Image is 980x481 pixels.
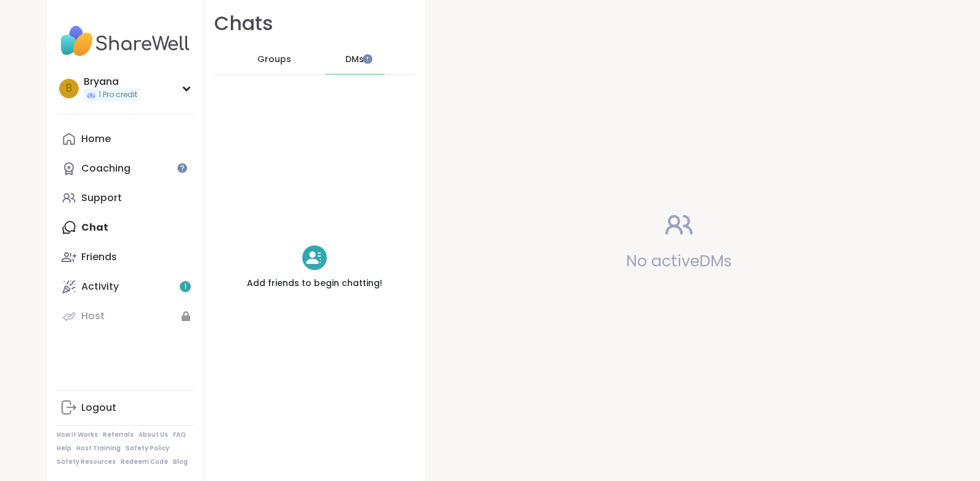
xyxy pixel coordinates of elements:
span: 1 Pro credit [98,90,137,100]
a: How It Works [57,431,98,439]
a: Activity1 [57,272,194,301]
a: Blog [173,458,188,466]
a: Safety Policy [126,444,169,453]
a: Help [57,444,71,453]
a: Logout [57,393,194,423]
span: Groups [257,54,291,66]
a: FAQ [173,431,186,439]
div: Friends [81,250,117,264]
h1: Chats [214,10,273,38]
a: Referrals [103,431,134,439]
span: B [66,81,72,97]
a: Host [57,301,194,331]
div: Bryana [84,75,140,89]
h4: Add friends to begin chatting! [247,277,382,290]
div: Home [81,132,111,146]
a: Safety Resources [57,458,116,466]
a: Coaching [57,154,194,183]
iframe: Spotlight [177,163,187,173]
div: Host [81,309,105,323]
div: Support [81,191,122,205]
iframe: Spotlight [363,54,372,64]
a: About Us [139,431,168,439]
a: Support [57,183,194,213]
a: Friends [57,242,194,272]
a: Home [57,124,194,154]
div: Logout [81,401,116,415]
a: Host Training [76,444,121,453]
div: Coaching [81,162,131,175]
div: Activity [81,280,119,293]
span: DMs [345,54,364,66]
span: 1 [184,282,187,292]
span: No active DMs [626,250,732,272]
img: ShareWell Nav Logo [57,20,194,63]
a: Redeem Code [121,458,168,466]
